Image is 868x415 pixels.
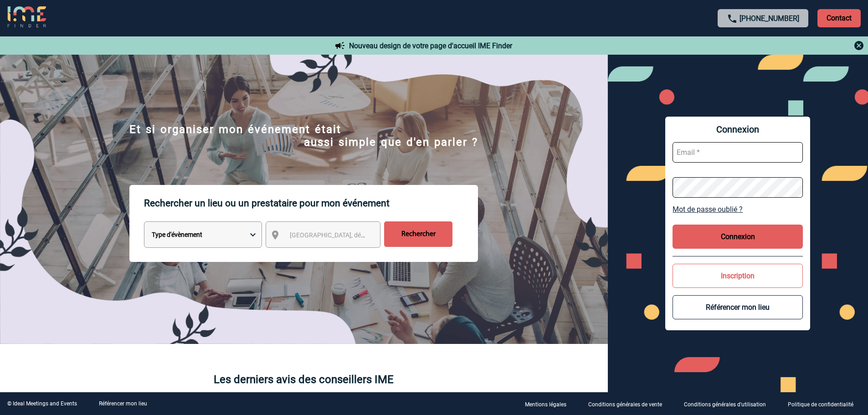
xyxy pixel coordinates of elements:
div: © Ideal Meetings and Events [7,400,77,407]
a: Référencer mon lieu [99,400,147,407]
a: Mentions légales [518,400,581,408]
input: Email * [673,142,803,163]
p: Rechercher un lieu ou un prestataire pour mon événement [144,185,478,221]
button: Connexion [673,225,803,249]
a: Politique de confidentialité [781,400,868,408]
span: Connexion [673,124,803,135]
a: Mot de passe oublié ? [673,205,803,214]
p: Politique de confidentialité [788,401,853,408]
a: Conditions générales d'utilisation [677,400,781,408]
button: Inscription [673,264,803,288]
p: Contact [817,9,861,27]
img: call-24-px.png [727,13,738,24]
a: [PHONE_NUMBER] [740,14,799,23]
input: Rechercher [384,221,452,247]
span: [GEOGRAPHIC_DATA], département, région... [290,231,416,239]
button: Référencer mon lieu [673,295,803,319]
p: Mentions légales [525,401,566,408]
p: Conditions générales de vente [588,401,662,408]
a: Conditions générales de vente [581,400,677,408]
p: Conditions générales d'utilisation [684,401,766,408]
